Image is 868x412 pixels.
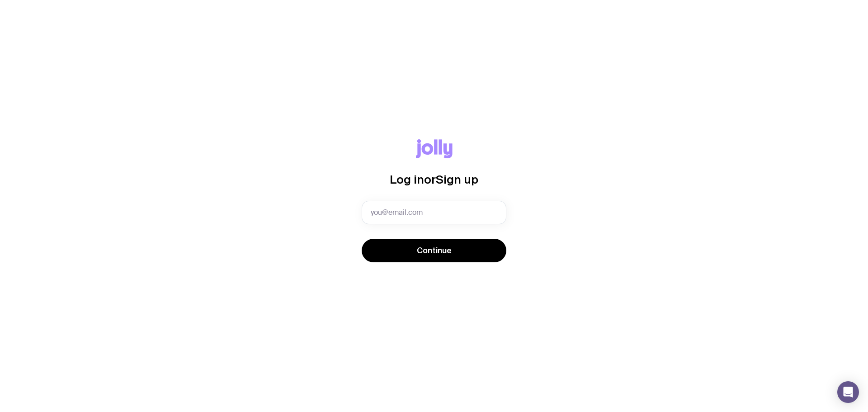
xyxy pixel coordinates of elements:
input: you@email.com [362,201,506,224]
span: Continue [417,245,452,256]
button: Continue [362,239,506,262]
span: Log in [390,173,424,186]
span: or [424,173,436,186]
div: Open Intercom Messenger [837,381,859,403]
span: Sign up [436,173,478,186]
